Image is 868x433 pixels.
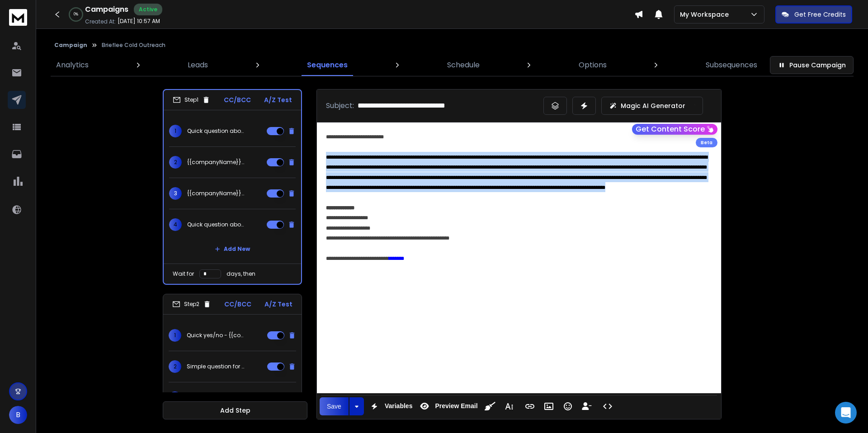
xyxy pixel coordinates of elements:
button: Save [320,397,349,415]
a: Schedule [442,54,485,76]
p: {{companyName}} content question [187,159,245,166]
p: Wait for [173,270,194,278]
span: Variables [383,402,415,410]
button: Pause Campaign [770,56,854,74]
span: 2 [169,156,182,169]
a: Sequences [302,54,353,76]
h1: Campaigns [85,4,128,15]
button: Add Step [163,401,307,419]
p: Brieflee Cold Outreach [102,42,165,49]
p: Schedule [447,60,480,71]
p: Subsequences [706,60,757,71]
div: Open Intercom Messenger [835,402,857,424]
div: Active [134,4,162,15]
a: Subsequences [700,54,763,76]
span: Preview Email [433,402,479,410]
p: Options [579,60,607,71]
a: Analytics [51,54,94,76]
button: More Text [500,397,518,415]
p: Quick question about {{companyName}}'s content [187,127,245,135]
p: Sequences [307,60,348,71]
p: {{companyName}} content question [187,190,245,197]
p: A/Z Test [264,95,292,104]
a: Leads [182,54,213,76]
li: Step1CC/BCCA/Z Test1Quick question about {{companyName}}'s content2{{companyName}} content questi... [163,89,302,285]
p: Quick question about {{companyName}}'s content [187,221,245,228]
p: Subject: [326,100,354,111]
button: Code View [599,397,616,415]
p: Leads [188,60,208,71]
span: 2 [169,360,181,373]
p: Quick yes/no - {{companyName}} creator program [187,332,245,339]
div: Step 1 [173,96,210,104]
button: Magic AI Generator [601,97,703,115]
button: Preview Email [416,397,479,415]
p: A/Z Test [264,300,292,309]
button: Clean HTML [481,397,499,415]
button: Insert Link (⌘K) [521,397,538,415]
button: Emoticons [559,397,576,415]
p: Magic AI Generator [621,101,685,110]
span: 4 [169,218,182,231]
button: Get Free Credits [775,5,852,24]
button: Variables [366,397,415,415]
button: B [9,406,27,424]
div: Beta [696,138,717,147]
img: logo [9,9,27,26]
button: Campaign [54,42,87,49]
p: CC/BCC [224,95,251,104]
span: 3 [169,187,182,200]
a: Options [573,54,612,76]
p: Created At: [85,18,116,25]
p: Simple question for {{companyName}} [187,363,245,370]
span: 3 [169,391,181,404]
button: Insert Image (⌘P) [540,397,557,415]
button: Get Content Score [632,124,717,135]
button: Insert Unsubscribe Link [578,397,595,415]
p: 0 % [74,12,78,17]
div: Step 2 [172,300,211,308]
p: My Workspace [680,10,732,19]
span: 1 [169,125,182,137]
p: Analytics [56,60,89,71]
p: Get Free Credits [794,10,846,19]
span: 1 [169,329,181,342]
button: Add New [208,240,257,258]
p: [DATE] 10:57 AM [118,18,160,25]
p: CC/BCC [224,300,251,309]
p: days, then [226,270,255,278]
